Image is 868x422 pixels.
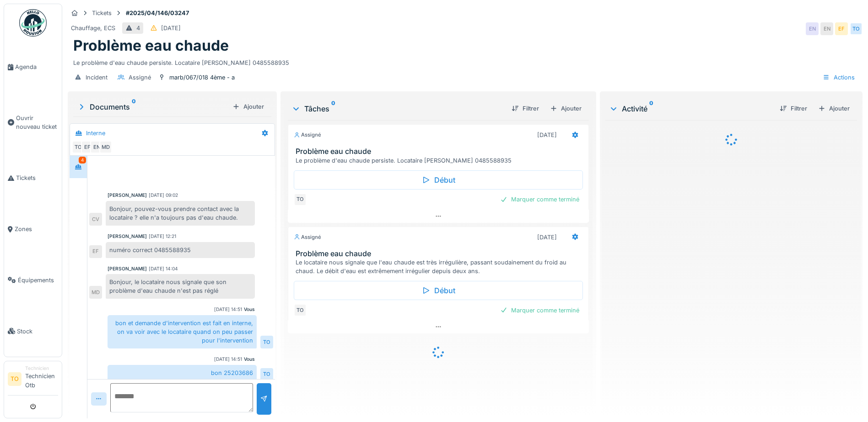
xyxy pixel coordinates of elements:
[19,9,47,37] img: Badge_color-CXgf-gQk.svg
[86,73,108,82] div: Incident
[108,315,257,349] div: bon et demande d'intervention est fait en interne, on va voir avec le locataire quand on peu pass...
[4,153,62,204] a: Tickets
[106,274,255,299] div: Bonjour, le locataire nous signale que son problème d'eau chaude n'est pas réglé
[16,174,58,182] span: Tickets
[99,141,112,153] div: MD
[294,131,321,139] div: Assigné
[835,22,848,35] div: EF
[546,102,585,115] div: Ajouter
[77,101,229,112] div: Documents
[496,193,583,206] div: Marquer comme terminé
[508,102,543,115] div: Filtrer
[15,63,58,71] span: Agenda
[108,365,257,381] div: bon 25203686
[161,24,181,32] div: [DATE]
[649,103,653,114] sup: 0
[108,192,147,199] div: [PERSON_NAME]
[260,336,273,348] div: TO
[609,103,772,114] div: Activité
[73,37,229,54] h1: Problème eau chaude
[89,286,102,299] div: MD
[25,365,58,393] li: Technicien Otb
[108,233,147,240] div: [PERSON_NAME]
[106,201,255,226] div: Bonjour, pouvez-vous prendre contact avec la locataire ? elle n'a toujours pas d'eau chaude.
[294,281,583,300] div: Début
[72,141,85,153] div: TO
[294,233,321,241] div: Assigné
[537,131,557,139] div: [DATE]
[229,100,268,113] div: Ajouter
[8,365,58,396] a: TO TechnicienTechnicien Otb
[149,265,178,272] div: [DATE] 14:04
[4,254,62,306] a: Équipements
[850,22,863,35] div: TO
[89,245,102,258] div: EF
[214,356,242,363] div: [DATE] 14:51
[4,42,62,93] a: Agenda
[149,233,176,240] div: [DATE] 12:21
[18,276,58,285] span: Équipements
[122,9,193,17] strong: #2025/04/146/03247
[244,356,255,363] div: Vous
[214,306,242,313] div: [DATE] 14:51
[296,258,585,275] div: Le locataire nous signale que l'eau chaude est très irrégulière, passant soudainement du froid au...
[132,101,136,112] sup: 0
[169,73,235,82] div: marb/067/018 4ème - a
[108,265,147,272] div: [PERSON_NAME]
[776,102,811,115] div: Filtrer
[260,368,273,381] div: TO
[86,129,105,137] div: Interne
[294,193,307,206] div: TO
[496,304,583,316] div: Marquer comme terminé
[294,304,307,316] div: TO
[81,141,94,153] div: EF
[92,9,112,17] div: Tickets
[294,170,583,190] div: Début
[820,22,833,35] div: EN
[296,249,585,258] h3: Problème eau chaude
[25,365,58,372] div: Technicien
[149,192,178,199] div: [DATE] 09:02
[106,242,255,258] div: numéro correct 0485588935
[79,157,86,164] div: 4
[537,233,557,242] div: [DATE]
[4,93,62,153] a: Ouvrir nouveau ticket
[136,24,140,32] div: 4
[4,306,62,357] a: Stock
[17,327,58,336] span: Stock
[15,225,58,233] span: Zones
[819,71,859,84] div: Actions
[806,22,819,35] div: EN
[296,156,585,165] div: Le problème d'eau chaude persiste. Locataire [PERSON_NAME] 0485588935
[331,103,335,114] sup: 0
[296,147,585,156] h3: Problème eau chaude
[129,73,151,82] div: Assigné
[244,306,255,313] div: Vous
[16,114,58,131] span: Ouvrir nouveau ticket
[8,372,22,386] li: TO
[4,204,62,255] a: Zones
[291,103,504,114] div: Tâches
[814,102,853,115] div: Ajouter
[89,213,102,226] div: CV
[73,55,857,67] div: Le problème d'eau chaude persiste. Locataire [PERSON_NAME] 0485588935
[90,141,103,153] div: EN
[71,24,115,32] div: Chauffage, ECS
